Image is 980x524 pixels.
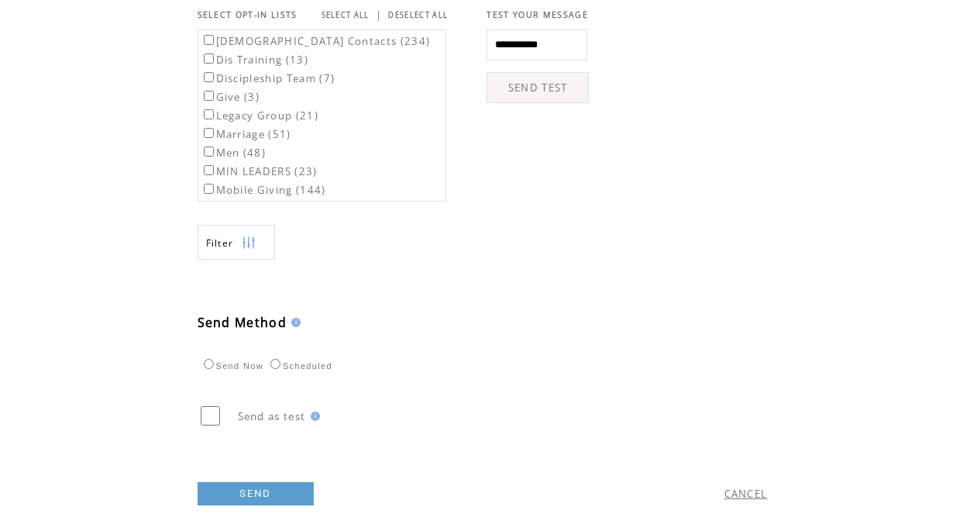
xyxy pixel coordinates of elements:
[201,71,335,85] label: Discipleship Team (7)
[270,359,280,369] input: Scheduled
[204,184,214,194] input: Mobile Giving (144)
[322,10,370,20] a: SELECT ALL
[201,53,309,67] label: Dis Training (13)
[266,361,332,371] label: Scheduled
[204,35,214,45] input: [DEMOGRAPHIC_DATA] Contacts (234)
[201,34,431,48] label: [DEMOGRAPHIC_DATA] Contacts (234)
[204,72,214,82] input: Discipleship Team (7)
[204,359,214,369] input: Send Now
[201,146,266,160] label: Men (48)
[198,314,287,331] span: Send Method
[204,128,214,138] input: Marriage (51)
[201,183,326,197] label: Mobile Giving (144)
[201,127,291,141] label: Marriage (51)
[198,482,314,505] a: SEND
[204,53,214,64] input: Dis Training (13)
[198,9,297,20] span: SELECT OPT-IN LISTS
[204,91,214,101] input: Give (3)
[204,165,214,175] input: MIN LEADERS (23)
[201,164,318,178] label: MIN LEADERS (23)
[287,318,301,327] img: help.gif
[201,90,260,104] label: Give (3)
[201,109,319,122] label: Legacy Group (21)
[376,8,382,22] span: |
[388,10,448,20] a: DESELECT ALL
[198,225,275,260] a: Filter
[487,72,589,103] a: SEND TEST
[238,409,306,423] span: Send as test
[487,9,588,20] span: TEST YOUR MESSAGE
[206,236,234,250] span: Show filters
[306,412,320,421] img: help.gif
[242,226,256,260] img: filters.png
[204,147,214,157] input: Men (48)
[724,487,768,501] a: CANCEL
[204,109,214,119] input: Legacy Group (21)
[200,361,263,371] label: Send Now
